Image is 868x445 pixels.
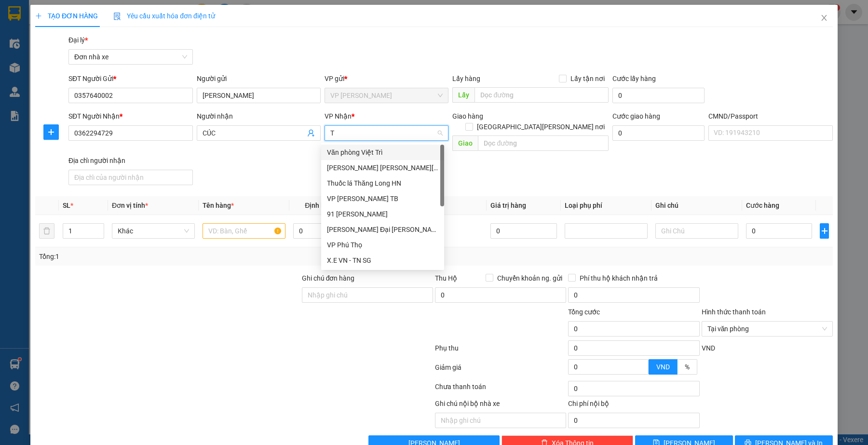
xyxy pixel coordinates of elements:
div: 91 Đặng Nghiễm - TB [321,206,444,222]
div: Thuốc lá Thăng Long HN [321,175,444,191]
button: Close [811,5,838,32]
div: Tổng: 1 [39,251,335,262]
button: plus [820,223,829,239]
span: Định lượng [305,202,339,209]
span: VND [656,363,670,371]
span: Chuyển khoản ng. gửi [493,273,566,283]
input: Ghi Chú [655,223,738,239]
div: Chưa thanh toán [434,381,567,398]
label: Cước giao hàng [612,112,660,120]
div: Chi phí nội bộ [568,398,699,413]
span: Tên hàng [203,202,234,209]
span: Lấy hàng [452,75,480,82]
img: logo.jpg [12,12,60,60]
span: Khác [118,224,189,238]
div: Địa chỉ người nhận [68,155,192,166]
div: Văn phòng Việt Trì [321,145,444,160]
div: VP [PERSON_NAME] TB [327,193,438,204]
span: Giá trị hàng [490,202,526,209]
label: Ghi chú đơn hàng [302,274,355,282]
span: Tổng cước [568,308,600,316]
span: close [820,14,828,22]
input: 0 [490,223,557,239]
span: Đơn vị tính [112,202,148,209]
span: Phí thu hộ khách nhận trả [576,273,662,283]
span: Lấy [452,87,475,103]
div: Người gửi [197,73,321,84]
button: plus [43,124,59,140]
input: Cước giao hàng [612,125,705,141]
b: GỬI : VP [PERSON_NAME] [12,70,168,86]
span: Lấy tận nơi [567,73,609,84]
div: Ghi chú nội bộ nhà xe [435,398,566,413]
span: user-add [307,129,315,137]
span: TẠO ĐƠN HÀNG [35,12,98,20]
div: VP Trần Đại Nghĩa [321,222,444,237]
div: Thuốc lá Thăng Long HN [327,178,438,189]
button: delete [39,223,54,239]
span: VP Lê Duẩn [330,88,443,103]
li: Hotline: 19001155 [90,36,403,48]
input: Nhập ghi chú [435,413,566,428]
span: [GEOGRAPHIC_DATA][PERSON_NAME] nơi [473,121,609,132]
input: VD: Bàn, Ghế [203,223,285,239]
span: SL [63,202,70,209]
div: SĐT Người Gửi [68,73,192,84]
span: Đại lý [68,36,88,44]
div: VP Phú Thọ [327,240,438,250]
span: plus [35,13,42,19]
div: Giảm giá [434,362,567,379]
div: CMND/Passport [708,111,832,121]
span: Yêu cầu xuất hóa đơn điện tử [113,12,215,20]
span: Giao hàng [452,112,483,120]
input: Dọc đường [478,135,609,151]
span: % [685,363,690,371]
th: Loại phụ phí [561,196,651,215]
div: [PERSON_NAME] Đại [PERSON_NAME] [327,224,438,235]
input: Cước lấy hàng [612,88,705,103]
input: Dọc đường [475,87,609,103]
div: VP gửi [325,73,448,84]
span: VP Nhận [325,112,352,120]
div: Văn phòng Việt Trì [327,147,438,158]
input: Ghi chú đơn hàng [302,287,433,303]
div: Phụ thu [434,343,567,360]
span: Đơn nhà xe [74,50,187,64]
input: Địa chỉ của người nhận [68,170,192,185]
div: VP Trần Phú TB [321,191,444,206]
label: Cước lấy hàng [612,75,656,82]
label: Hình thức thanh toán [702,308,766,316]
div: VP Phú Thọ [321,237,444,253]
div: 91 [PERSON_NAME] [327,209,438,219]
div: X.E VN - TN SG [321,253,444,268]
span: Cước hàng [746,202,779,209]
div: SĐT Người Nhận [68,111,192,121]
span: plus [44,128,58,136]
span: Giao [452,135,478,151]
div: Thuốc lá Thăng Long Thanh Hóa [321,160,444,175]
div: X.E VN - TN SG [327,255,438,266]
span: plus [820,227,828,235]
li: Số 10 ngõ 15 Ngọc Hồi, [PERSON_NAME], [GEOGRAPHIC_DATA] [90,24,403,36]
img: icon [113,13,121,20]
span: Thu Hộ [435,274,457,282]
span: VND [702,344,715,352]
div: Người nhận [197,111,321,121]
th: Ghi chú [651,196,742,215]
span: Tại văn phòng [707,322,827,336]
div: [PERSON_NAME] [PERSON_NAME][GEOGRAPHIC_DATA][PERSON_NAME] [327,162,438,173]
